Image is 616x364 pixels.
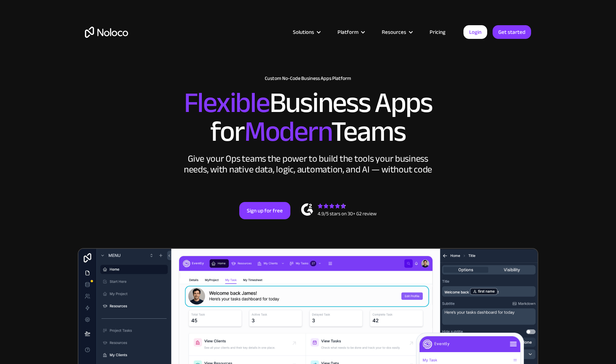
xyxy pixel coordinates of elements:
[493,25,531,39] a: Get started
[184,76,269,130] span: Flexible
[382,27,406,37] div: Resources
[244,105,331,158] span: Modern
[329,27,373,37] div: Platform
[293,27,314,37] div: Solutions
[284,27,329,37] div: Solutions
[463,25,487,39] a: Login
[338,27,358,37] div: Platform
[373,27,421,37] div: Resources
[85,76,531,81] h1: Custom No-Code Business Apps Platform
[85,89,531,146] h2: Business Apps for Teams
[85,27,128,38] a: home
[421,27,454,37] a: Pricing
[182,153,434,175] div: Give your Ops teams the power to build the tools your business needs, with native data, logic, au...
[239,202,290,219] a: Sign up for free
